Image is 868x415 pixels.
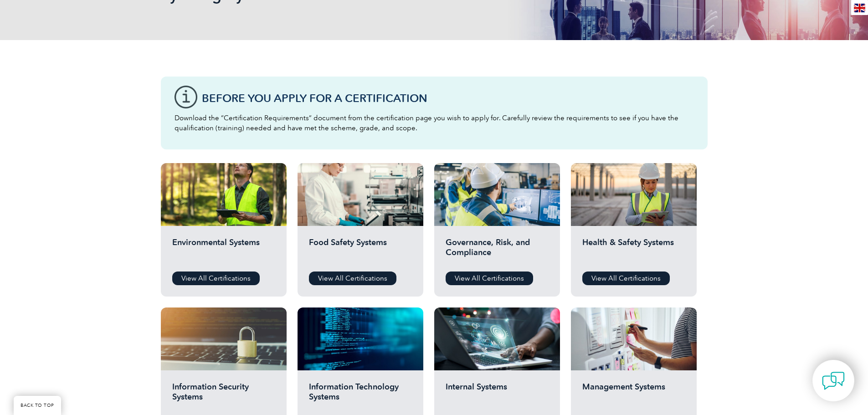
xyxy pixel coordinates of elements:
[822,369,845,392] img: contact-chat.png
[446,237,549,265] h2: Governance, Risk, and Compliance
[582,272,670,285] a: View All Certifications
[172,272,260,285] a: View All Certifications
[175,113,694,133] p: Download the “Certification Requirements” document from the certification page you wish to apply ...
[854,4,865,12] img: en
[582,382,685,409] h2: Management Systems
[309,382,412,409] h2: Information Technology Systems
[446,272,533,285] a: View All Certifications
[309,237,412,265] h2: Food Safety Systems
[172,237,275,265] h2: Environmental Systems
[14,396,61,415] a: BACK TO TOP
[446,382,549,409] h2: Internal Systems
[582,237,685,265] h2: Health & Safety Systems
[202,92,694,104] h3: Before You Apply For a Certification
[309,272,396,285] a: View All Certifications
[172,382,275,409] h2: Information Security Systems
